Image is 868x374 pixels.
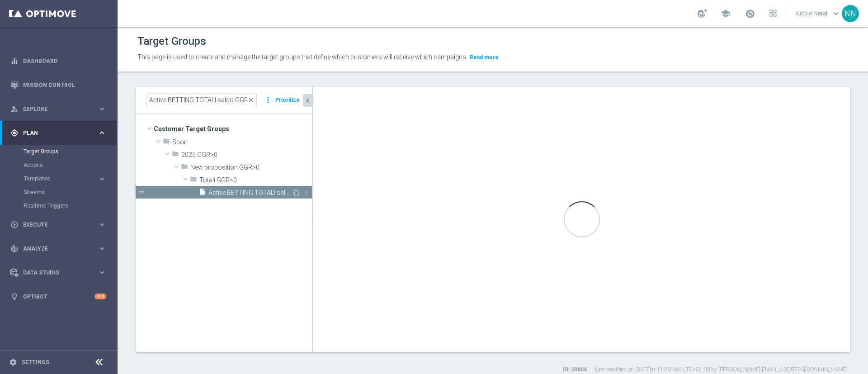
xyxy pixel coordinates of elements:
i: settings [9,358,17,366]
button: track_changes Analyze keyboard_arrow_right [10,245,107,252]
div: Plan [10,129,98,137]
span: Customer Target Groups [154,123,312,135]
h1: Target Groups [137,35,206,48]
a: Actions [24,161,94,169]
i: more_vert [264,94,273,106]
a: Mission Control [23,73,106,97]
a: Settings [22,360,49,365]
span: New proposition GGR&gt;0 [190,164,312,171]
a: Target Groups [24,148,94,155]
label: Last modified on [DATE] at 11:20 AM UTC+02:00 by [PERSON_NAME][EMAIL_ADDRESS][DOMAIN_NAME] [595,366,848,374]
span: 2025 GGR&gt;0 [181,151,312,159]
i: keyboard_arrow_right [98,220,106,229]
div: Dashboard [10,49,106,73]
i: chevron_left [303,96,312,105]
div: Mission Control [10,73,106,97]
span: Analyze [23,246,98,251]
span: Explore [23,106,98,112]
span: Execute [23,222,98,227]
i: equalizer [10,57,19,65]
button: Mission Control [10,81,107,89]
span: Templates [24,176,89,181]
div: Templates [24,176,98,181]
i: keyboard_arrow_right [98,175,106,183]
div: Data Studio [10,269,98,277]
i: Duplicate Target group [292,189,300,196]
i: keyboard_arrow_right [98,244,106,253]
div: Streams [24,185,117,199]
button: Templates keyboard_arrow_right [24,175,107,182]
div: Target Groups [24,145,117,158]
div: Analyze [10,245,98,253]
span: school [721,9,731,19]
span: Totali GGR&gt;0 [199,176,312,184]
i: person_search [10,105,19,113]
i: folder [163,137,170,148]
button: play_circle_outline Execute keyboard_arrow_right [10,221,107,228]
i: folder [190,175,197,186]
button: Data Studio keyboard_arrow_right [10,269,107,276]
button: Read more [469,52,500,62]
span: Active BETTING TOTALI saldo GGR &gt; 0 L3M TOP [208,189,292,197]
input: Quick find group or folder [146,94,257,106]
button: person_search Explore keyboard_arrow_right [10,105,107,113]
a: Realtime Triggers [24,202,94,209]
a: Streams [24,189,94,196]
button: Prioritize [274,94,301,106]
div: Templates [24,172,117,185]
i: keyboard_arrow_right [98,128,106,137]
div: NN [842,5,859,22]
span: close [247,96,255,104]
i: keyboard_arrow_right [98,104,106,113]
div: Realtime Triggers [24,199,117,213]
label: ID: 20804 [563,366,587,374]
i: keyboard_arrow_right [98,268,106,277]
span: keyboard_arrow_down [831,9,841,19]
button: equalizer Dashboard [10,57,107,65]
a: Nicolo' Natalikeyboard_arrow_down [795,7,842,20]
span: Plan [23,130,98,136]
button: gps_fixed Plan keyboard_arrow_right [10,129,107,137]
i: play_circle_outline [10,221,19,229]
i: more_vert [303,189,310,196]
span: Sport [172,138,312,146]
div: Optibot [10,284,106,308]
div: Execute [10,221,98,229]
div: Actions [24,158,117,172]
i: folder [181,163,188,173]
button: chevron_left [303,94,312,107]
i: insert_drive_file [199,188,206,199]
i: track_changes [10,245,19,253]
i: folder [172,150,179,161]
button: lightbulb Optibot +10 [10,293,107,300]
div: Explore [10,105,98,113]
i: gps_fixed [10,129,19,137]
span: This page is used to create and manage the target groups that define which customers will receive... [137,53,467,61]
a: Optibot [23,284,94,308]
a: Dashboard [23,49,106,73]
div: +10 [94,294,106,299]
i: lightbulb [10,293,19,301]
span: Data Studio [23,270,98,275]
